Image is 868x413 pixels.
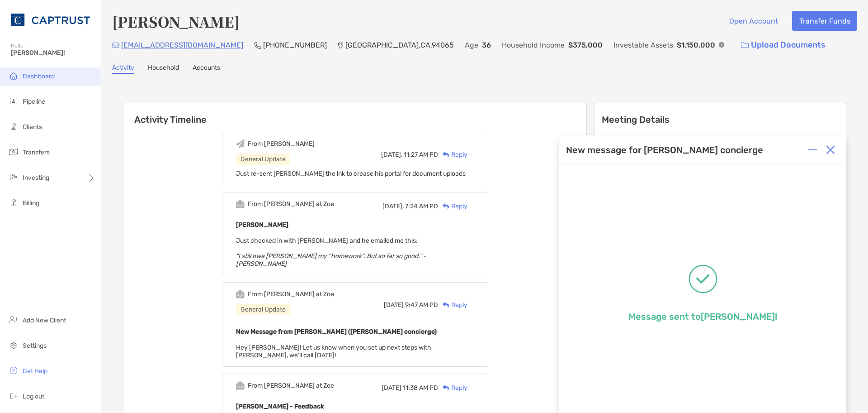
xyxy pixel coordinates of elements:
div: New message for [PERSON_NAME] concierge [566,144,763,155]
div: From [PERSON_NAME] at Zoe [248,200,334,208]
span: Investing [23,174,49,182]
img: transfers icon [8,146,19,157]
p: Age [465,39,478,51]
p: [EMAIL_ADDRESS][DOMAIN_NAME] [121,39,243,51]
p: [GEOGRAPHIC_DATA] , CA , 94065 [345,39,454,51]
span: [DATE] [384,301,404,309]
span: Just checked in with [PERSON_NAME] and he emailed me this: [236,237,426,268]
img: Reply icon [443,302,449,308]
span: [DATE], [382,202,404,210]
img: dashboard icon [8,70,19,81]
span: Transfers [23,149,50,156]
img: investing icon [8,172,19,182]
span: Add New Client [23,317,66,324]
p: 36 [482,39,491,51]
h6: Activity Timeline [123,103,586,125]
img: button icon [741,42,749,48]
img: Info Icon [719,42,724,48]
b: [PERSON_NAME] - Feedback [236,403,324,410]
img: Event icon [236,290,245,298]
div: Reply [438,383,467,393]
b: [PERSON_NAME] [236,221,288,229]
p: Message sent to [PERSON_NAME] ! [628,311,777,322]
span: Just re-sent [PERSON_NAME] the lnk to crease his portal for document uploads [236,170,466,178]
div: General Update [236,304,290,315]
img: Event icon [236,200,245,208]
img: Message successfully sent [689,264,717,293]
button: Transfer Funds [792,11,857,31]
img: CAPTRUST Logo [11,4,90,36]
div: From [PERSON_NAME] at Zoe [248,290,334,298]
div: Reply [438,150,467,159]
img: Reply icon [443,152,449,158]
div: Reply [438,300,467,310]
span: 7:24 AM PD [405,202,438,210]
div: General Update [236,154,290,165]
img: add_new_client icon [8,314,19,325]
span: Log out [23,393,44,400]
img: Expand or collapse [808,145,817,154]
p: $1,150,000 [677,39,715,51]
img: Close [826,145,835,154]
span: 9:47 AM PD [405,301,438,309]
span: Settings [23,342,47,350]
a: Activity [112,64,134,74]
img: Location Icon [338,42,344,49]
span: Billing [23,199,39,207]
p: Meeting Details [602,114,839,125]
span: [DATE], [381,151,402,158]
span: [PERSON_NAME]! [11,49,95,57]
img: billing icon [8,197,19,208]
img: clients icon [8,121,19,132]
em: "I still owe [PERSON_NAME] my “homework”. But so far so good." - [PERSON_NAME] [236,252,426,268]
p: $375,000 [568,39,603,51]
img: Event icon [236,139,245,148]
b: New Message from [PERSON_NAME] ([PERSON_NAME] concierge) [236,328,437,336]
span: 11:27 AM PD [404,151,438,158]
img: Email Icon [112,43,119,48]
img: Reply icon [443,203,449,209]
span: Hey [PERSON_NAME]! Let us know when you set up next steps with [PERSON_NAME], we'll call [DATE]! [236,344,431,359]
img: Phone Icon [254,42,261,49]
p: Household Income [502,39,565,51]
span: Dashboard [23,72,55,80]
img: Reply icon [443,385,449,391]
span: [DATE] [382,384,401,392]
div: From [PERSON_NAME] [248,140,315,148]
button: Open Account [722,11,785,31]
img: Event icon [236,381,245,390]
span: Pipeline [23,98,45,106]
div: From [PERSON_NAME] at Zoe [248,382,334,389]
span: 11:38 AM PD [403,384,438,392]
a: Upload Documents [735,35,831,55]
div: Reply [438,202,467,211]
h4: [PERSON_NAME] [112,11,240,32]
p: Investable Assets [613,39,673,51]
img: settings icon [8,340,19,351]
span: Get Help [23,367,47,375]
img: get-help icon [8,365,19,376]
span: Clients [23,123,42,131]
a: Accounts [193,64,220,74]
img: pipeline icon [8,96,19,106]
p: [PHONE_NUMBER] [263,39,327,51]
img: logout icon [8,390,19,401]
a: Household [148,64,179,74]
